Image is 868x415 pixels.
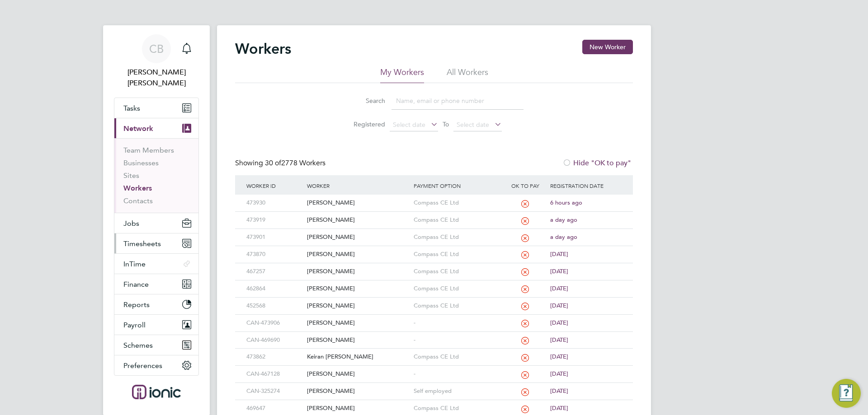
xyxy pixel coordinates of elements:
[244,315,305,331] div: CAN-473906
[244,195,305,211] div: 473930
[305,332,411,349] div: [PERSON_NAME]
[344,97,385,105] label: Search
[123,184,152,192] a: Workers
[244,263,624,270] a: 467257[PERSON_NAME]Compass CE Ltd[DATE]
[305,315,411,331] div: [PERSON_NAME]
[305,212,411,228] div: [PERSON_NAME]
[132,385,181,399] img: ionic-logo-retina.png
[393,121,425,129] span: Select date
[265,159,281,168] span: 30 of
[411,383,503,400] div: Self employed
[502,175,548,196] div: OK to pay
[123,321,146,329] span: Payroll
[305,366,411,382] div: [PERSON_NAME]
[235,40,291,58] h2: Workers
[411,298,503,314] div: Compass CE Ltd
[114,315,198,335] button: Payroll
[550,319,568,326] span: [DATE]
[123,260,146,268] span: InTime
[114,67,199,89] span: Connor Batty
[123,146,174,154] a: Team Members
[550,250,568,258] span: [DATE]
[550,336,568,344] span: [DATE]
[149,43,164,55] span: CB
[305,263,411,280] div: [PERSON_NAME]
[265,159,325,168] span: 2778 Workers
[244,212,305,228] div: 473919
[244,211,624,219] a: 473919[PERSON_NAME]Compass CE Ltda day ago
[244,280,624,288] a: 462864[PERSON_NAME]Compass CE Ltd[DATE]
[411,175,503,196] div: Payment Option
[123,300,150,309] span: Reports
[244,349,305,365] div: 473862
[550,353,568,360] span: [DATE]
[305,298,411,314] div: [PERSON_NAME]
[123,239,161,248] span: Timesheets
[114,294,198,314] button: Reports
[440,118,452,130] span: To
[582,40,633,54] button: New Worker
[392,92,524,110] input: Name, email or phone number
[244,382,624,390] a: CAN-325274[PERSON_NAME]Self employed[DATE]
[123,159,159,167] a: Businesses
[411,280,503,297] div: Compass CE Ltd
[123,280,149,289] span: Finance
[244,246,624,253] a: 473870[PERSON_NAME]Compass CE Ltd[DATE]
[411,366,503,382] div: -
[123,361,162,370] span: Preferences
[244,348,624,356] a: 473862Keiran [PERSON_NAME]Compass CE Ltd[DATE]
[114,355,198,375] button: Preferences
[447,67,488,83] li: All Workers
[123,124,153,133] span: Network
[123,104,140,112] span: Tasks
[114,98,198,118] a: Tasks
[411,246,503,263] div: Compass CE Ltd
[305,383,411,400] div: [PERSON_NAME]
[114,385,199,399] a: Go to home page
[244,280,305,297] div: 462864
[550,216,577,224] span: a day ago
[114,254,198,274] button: InTime
[114,118,198,138] button: Network
[114,213,198,233] button: Jobs
[550,387,568,395] span: [DATE]
[244,366,305,382] div: CAN-467128
[411,332,503,349] div: -
[244,383,305,400] div: CAN-325274
[344,120,385,128] label: Registered
[411,349,503,365] div: Compass CE Ltd
[380,67,424,83] li: My Workers
[550,284,568,292] span: [DATE]
[548,175,624,196] div: Registration Date
[305,246,411,263] div: [PERSON_NAME]
[244,332,305,349] div: CAN-469690
[123,219,139,228] span: Jobs
[123,341,153,350] span: Schemes
[114,138,198,213] div: Network
[305,229,411,246] div: [PERSON_NAME]
[244,228,624,236] a: 473901[PERSON_NAME]Compass CE Ltda day ago
[114,274,198,294] button: Finance
[832,379,861,408] button: Engage Resource Center
[244,298,305,314] div: 452568
[114,335,198,355] button: Schemes
[244,331,624,339] a: CAN-469690[PERSON_NAME]-[DATE]
[123,196,153,205] a: Contacts
[244,365,624,373] a: CAN-467128[PERSON_NAME]-[DATE]
[305,349,411,365] div: Keiran [PERSON_NAME]
[114,233,198,253] button: Timesheets
[550,370,568,378] span: [DATE]
[244,263,305,280] div: 467257
[550,199,582,206] span: 6 hours ago
[550,267,568,275] span: [DATE]
[244,246,305,263] div: 473870
[244,297,624,305] a: 452568[PERSON_NAME]Compass CE Ltd[DATE]
[550,404,568,412] span: [DATE]
[411,263,503,280] div: Compass CE Ltd
[123,171,139,180] a: Sites
[457,121,489,129] span: Select date
[411,195,503,211] div: Compass CE Ltd
[244,314,624,322] a: CAN-473906[PERSON_NAME]-[DATE]
[411,212,503,228] div: Compass CE Ltd
[411,315,503,331] div: -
